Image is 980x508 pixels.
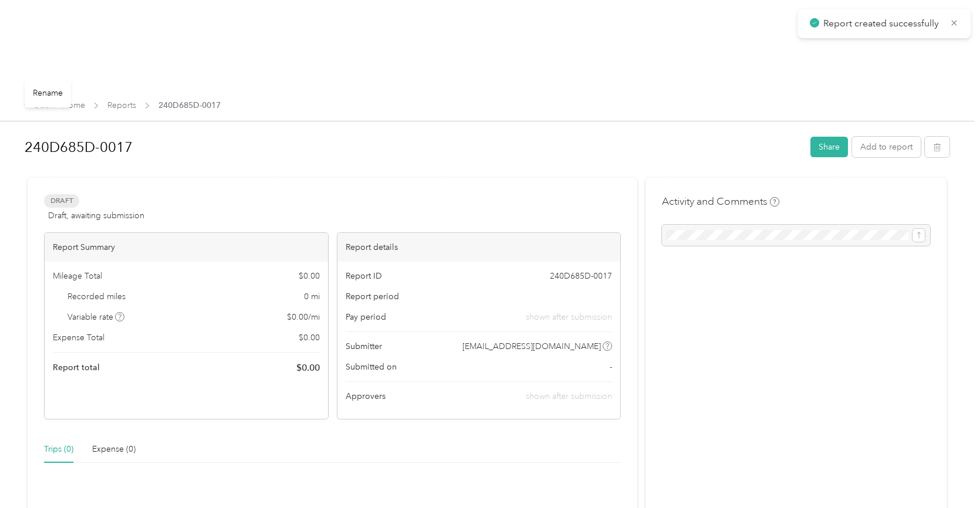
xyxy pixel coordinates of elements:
span: [EMAIL_ADDRESS][DOMAIN_NAME] [462,340,601,353]
span: $ 0.00 / mi [287,311,320,323]
iframe: Everlance-gr Chat Button Frame [914,442,980,508]
div: Rename [25,79,71,107]
span: - [610,361,612,373]
div: Report details [337,233,621,262]
span: Report ID [346,270,382,282]
span: 240D685D-0017 [550,270,612,282]
span: Approvers [346,390,386,402]
span: shown after submission [526,391,612,401]
span: Report total [53,361,100,374]
span: Draft [44,194,79,208]
span: shown after submission [526,311,612,323]
span: Mileage Total [53,270,102,282]
a: Home [62,100,85,110]
span: Recorded miles [67,290,126,303]
span: 240D685D-0017 [158,99,221,111]
span: Expense Total [53,331,104,344]
span: Pay period [346,311,386,323]
span: 0 mi [304,290,320,303]
span: Variable rate [67,311,125,323]
a: Reports [107,100,136,110]
div: Trips (0) [44,443,73,456]
span: Report period [346,290,399,303]
button: Add to report [852,137,921,157]
div: Report Summary [45,233,328,262]
div: Back [23,99,54,113]
span: Submitted on [346,361,397,373]
span: $ 0.00 [296,361,320,375]
div: Expense (0) [92,443,136,456]
span: Draft, awaiting submission [48,209,144,222]
button: Share [810,137,848,157]
span: $ 0.00 [299,270,320,282]
h4: Activity and Comments [662,194,779,209]
h1: 240D685D-0017 [25,133,802,161]
span: $ 0.00 [299,331,320,344]
span: Submitter [346,340,382,353]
